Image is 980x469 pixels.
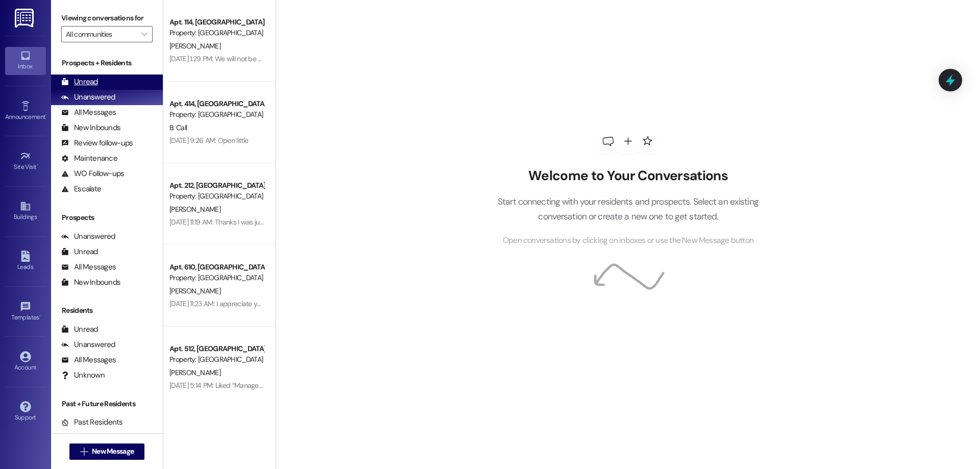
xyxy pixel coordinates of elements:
[169,191,264,202] div: Property: [GEOGRAPHIC_DATA]
[66,26,136,42] input: All communities
[61,324,98,335] div: Unread
[51,399,163,409] div: Past + Future Residents
[169,123,187,132] span: B. Call
[503,234,753,247] span: Open conversations by clicking on inboxes or use the New Message button
[61,92,115,103] div: Unanswered
[80,448,88,456] i: 
[61,355,116,365] div: All Messages
[15,9,36,28] img: ResiDesk Logo
[169,262,264,273] div: Apt. 610, [GEOGRAPHIC_DATA]
[169,273,264,283] div: Property: [GEOGRAPHIC_DATA]
[5,348,46,376] a: Account
[169,109,264,120] div: Property: [GEOGRAPHIC_DATA]
[37,162,38,169] span: •
[61,168,124,179] div: WO Follow-ups
[92,446,134,457] span: New Message
[61,417,123,428] div: Past Residents
[5,198,46,225] a: Buildings
[51,305,163,316] div: Residents
[169,286,220,295] span: [PERSON_NAME]
[169,343,264,354] div: Apt. 512, [GEOGRAPHIC_DATA]
[61,262,116,273] div: All Messages
[69,443,145,460] button: New Message
[169,28,264,38] div: Property: [GEOGRAPHIC_DATA]
[169,205,220,214] span: [PERSON_NAME]
[169,136,248,145] div: [DATE] 9:26 AM: Open little
[45,112,47,119] span: •
[61,10,153,26] label: Viewing conversations for
[61,231,115,242] div: Unanswered
[169,17,264,28] div: Apt. 114, [GEOGRAPHIC_DATA]
[169,41,220,51] span: [PERSON_NAME]
[39,312,41,319] span: •
[169,98,264,109] div: Apt. 414, [GEOGRAPHIC_DATA]
[169,354,264,365] div: Property: [GEOGRAPHIC_DATA]
[61,77,98,87] div: Unread
[482,168,774,184] h2: Welcome to Your Conversations
[61,107,116,118] div: All Messages
[61,339,115,350] div: Unanswered
[169,381,887,390] div: [DATE] 5:14 PM: Liked “Management [GEOGRAPHIC_DATA] ([GEOGRAPHIC_DATA]): When will you be out? I ...
[169,217,401,227] div: [DATE] 11:19 AM: Thanks I was just waiting to pay until that charge was removed
[61,370,105,381] div: Unknown
[5,147,46,175] a: Site Visit •
[5,47,46,75] a: Inbox
[61,122,120,133] div: New Inbounds
[169,180,264,191] div: Apt. 212, [GEOGRAPHIC_DATA]
[51,212,163,223] div: Prospects
[61,184,101,194] div: Escalate
[61,277,120,288] div: New Inbounds
[61,138,133,149] div: Review follow-ups
[169,54,314,63] div: [DATE] 1:29 PM: We will not be renewing our lease
[5,298,46,326] a: Templates •
[61,153,117,164] div: Maintenance
[61,246,98,257] div: Unread
[141,30,147,38] i: 
[5,248,46,275] a: Leads
[169,299,321,308] div: [DATE] 11:23 AM: I appreciate your efforts, thank you!
[51,58,163,68] div: Prospects + Residents
[5,398,46,426] a: Support
[482,194,774,224] p: Start connecting with your residents and prospects. Select an existing conversation or create a n...
[169,368,220,377] span: [PERSON_NAME]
